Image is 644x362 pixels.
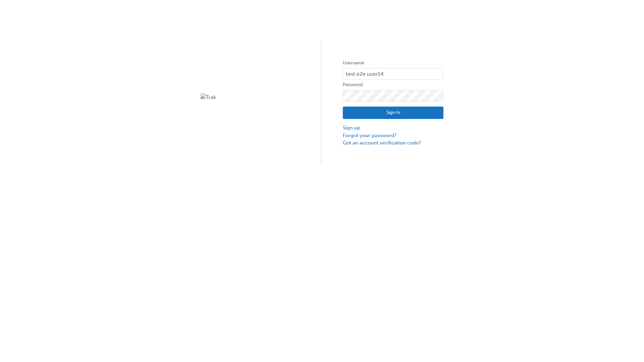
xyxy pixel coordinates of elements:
[343,139,443,147] a: Got an account verification code?
[343,81,443,89] label: Password
[343,132,443,139] a: Forgot your password?
[343,107,443,119] button: Sign In
[343,59,443,67] label: Username
[201,94,301,101] img: Trak
[343,68,443,80] input: Username
[343,124,443,132] a: Sign up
